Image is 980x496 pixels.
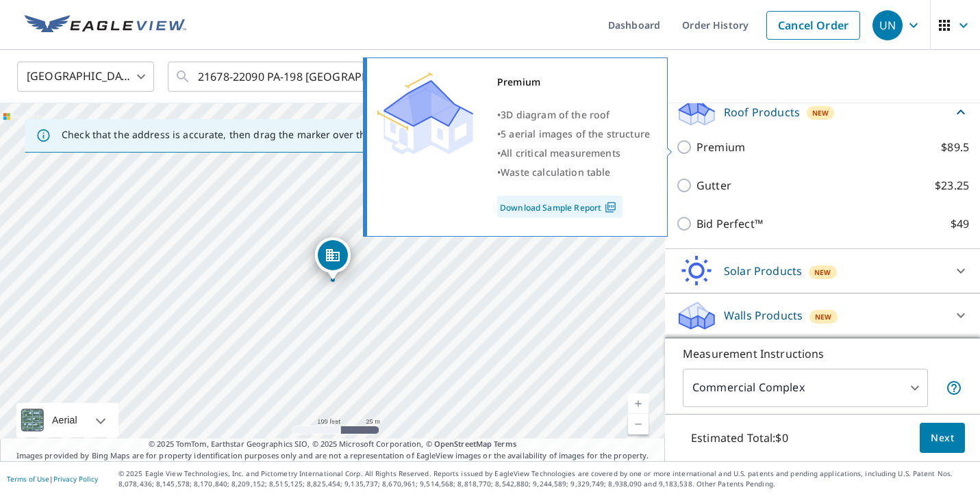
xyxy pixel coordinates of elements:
p: Bid Perfect™ [696,216,763,232]
img: Premium [377,73,473,155]
div: Solar ProductsNew [676,254,969,287]
span: Waste calculation table [501,166,610,179]
p: Roof Products [724,104,800,120]
img: Pdf Icon [601,201,620,213]
div: • [497,144,650,163]
span: All critical measurements [501,146,620,159]
div: Roof ProductsNew [676,96,969,128]
div: Aerial [16,403,118,437]
p: | [7,475,98,483]
p: $23.25 [935,177,969,194]
p: Walls Products [724,307,803,324]
input: Search by address or latitude-longitude [198,57,393,96]
a: Current Level 18, Zoom In [628,393,649,414]
span: Next [931,430,954,447]
span: New [815,311,831,322]
a: Download Sample Report [497,196,623,218]
p: $89.5 [941,139,969,155]
span: © 2025 TomTom, Earthstar Geographics SIO, © 2025 Microsoft Corporation, © [149,439,516,450]
div: Premium [497,73,650,92]
a: Privacy Policy [53,474,98,484]
p: © 2025 Eagle View Technologies, Inc. and Pictometry International Corp. All Rights Reserved. Repo... [118,469,973,489]
img: EV Logo [25,15,186,36]
div: • [497,105,650,125]
a: OpenStreetMap [434,439,492,449]
a: Terms of Use [7,474,49,484]
a: Current Level 18, Zoom Out [628,414,649,434]
div: [GEOGRAPHIC_DATA] [17,57,154,96]
a: Cancel Order [766,11,860,40]
div: Walls ProductsNew [676,299,969,332]
span: 3D diagram of the roof [501,108,610,121]
div: • [497,125,650,144]
div: Dropped pin, building 1, Commercial property, 22088 State Highway 198 Saegertown, PA 16433 [315,237,351,280]
p: Check that the address is accurate, then drag the marker over the correct structure. [62,129,456,141]
div: UN [872,10,903,40]
a: Terms [494,439,516,449]
div: Aerial [48,403,81,437]
div: • [497,163,650,182]
p: Gutter [696,177,731,194]
span: New [814,267,831,278]
p: $49 [951,216,969,232]
p: Measurement Instructions [683,345,962,362]
span: Each building may require a separate measurement report; if so, your account will be billed per r... [946,380,962,396]
p: Solar Products [724,263,802,279]
button: Next [920,423,965,454]
p: Estimated Total: $0 [680,423,799,453]
span: 5 aerial images of the structure [501,127,650,140]
span: New [812,107,829,118]
div: Commercial Complex [683,369,928,407]
p: Premium [696,139,745,155]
